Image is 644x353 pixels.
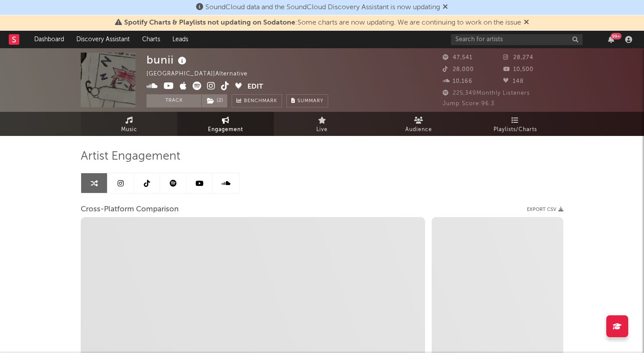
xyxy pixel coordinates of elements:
span: Audience [405,125,432,135]
button: Export CSV [527,207,563,212]
a: Engagement [177,112,274,136]
span: 47,541 [443,55,472,61]
span: 10,166 [443,78,472,84]
a: Discovery Assistant [70,31,136,48]
span: 148 [503,78,524,84]
span: 28,274 [503,55,533,61]
span: Spotify Charts & Playlists not updating on Sodatone [124,19,295,26]
span: Artist Engagement [81,151,180,162]
a: Live [274,112,370,136]
span: 10,500 [503,67,533,72]
span: 225,349 Monthly Listeners [443,90,530,96]
div: bunii [147,53,189,67]
div: [GEOGRAPHIC_DATA] | Alternative [147,69,258,79]
span: SoundCloud data and the SoundCloud Discovery Assistant is now updating [205,4,440,11]
button: Edit [247,82,263,93]
button: (2) [202,94,227,107]
span: : Some charts are now updating. We are continuing to work on the issue [124,19,521,26]
button: Track [147,94,201,107]
div: 99 + [611,33,622,39]
a: Playlists/Charts [467,112,563,136]
span: Jump Score: 96.3 [443,101,494,107]
button: 99+ [608,36,614,43]
span: Cross-Platform Comparison [81,204,179,215]
span: Playlists/Charts [494,125,537,135]
a: Benchmark [232,94,282,107]
span: Benchmark [244,96,277,107]
span: Live [316,125,328,135]
span: Summary [297,99,323,103]
span: Music [121,125,137,135]
a: Charts [136,31,166,48]
a: Dashboard [28,31,70,48]
span: ( 2 ) [201,94,228,107]
a: Audience [370,112,467,136]
span: Engagement [208,125,243,135]
button: Summary [286,94,328,107]
a: Music [81,112,177,136]
input: Search for artists [451,34,583,45]
a: Leads [166,31,194,48]
span: Dismiss [524,19,529,26]
span: Dismiss [443,4,448,11]
span: 28,000 [443,67,474,72]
